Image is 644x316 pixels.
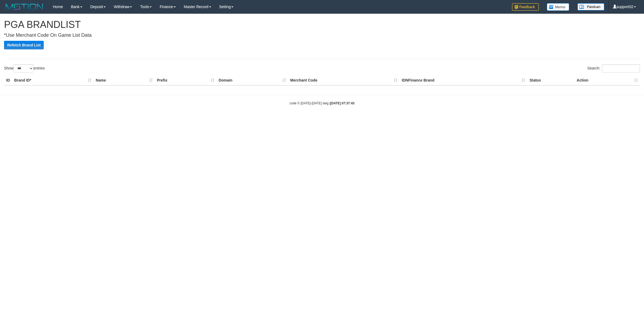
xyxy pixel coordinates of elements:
strong: [DATE] 07:37:43 [330,101,354,105]
img: Feedback.jpg [512,3,539,11]
img: MOTION_logo.png [4,3,45,11]
h4: *Use Merchant Code On Game List Data [4,33,640,38]
th: Action [575,75,640,85]
th: Domain [217,75,288,85]
th: ID [4,75,12,85]
th: Merchant Code [288,75,400,85]
th: Prefix [155,75,217,85]
img: Button%20Memo.svg [547,3,569,11]
small: code © [DATE]-[DATE] dwg | [290,101,354,105]
th: Name [94,75,155,85]
label: Search: [587,64,640,72]
th: IDNFinance Brand [400,75,527,85]
img: panduan.png [577,3,604,10]
th: Status [527,75,575,85]
th: Brand ID* [12,75,94,85]
button: Refetch Brand List [4,41,44,49]
select: Showentries [13,64,34,72]
h1: PGA BRANDLIST [4,19,640,30]
input: Search: [602,64,640,72]
label: Show entries [4,64,45,72]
